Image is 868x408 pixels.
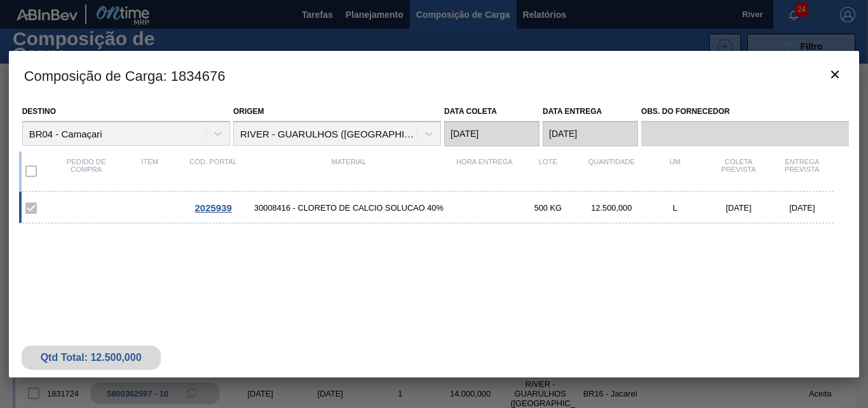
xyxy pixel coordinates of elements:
[118,158,182,185] div: Item
[182,202,245,213] div: Ir para o Pedido
[516,203,580,213] div: 500 KG
[31,352,151,363] div: Qtd Total: 12.500,000
[22,107,56,116] label: Destino
[643,158,707,185] div: UM
[643,203,707,213] div: L
[543,107,602,116] label: Data entrega
[182,158,245,185] div: Cód. Portal
[444,121,539,146] input: dd/mm/yyyy
[580,203,643,213] div: 12.500,000
[516,158,580,185] div: Lote
[194,202,231,213] span: 2025939
[444,107,497,116] label: Data coleta
[543,121,638,146] input: dd/mm/yyyy
[641,102,849,121] label: Obs. do Fornecedor
[245,203,453,213] span: 30008416 - CLORETO DE CALCIO SOLUCAO 40%
[9,51,860,99] h3: Composição de Carga : 1834676
[55,158,118,185] div: Pedido de compra
[707,158,770,185] div: Coleta Prevista
[770,158,834,185] div: Entrega Prevista
[707,203,770,213] div: [DATE]
[770,203,834,213] div: [DATE]
[580,158,643,185] div: Quantidade
[233,107,264,116] label: Origem
[452,158,516,185] div: Hora Entrega
[245,158,453,185] div: Material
